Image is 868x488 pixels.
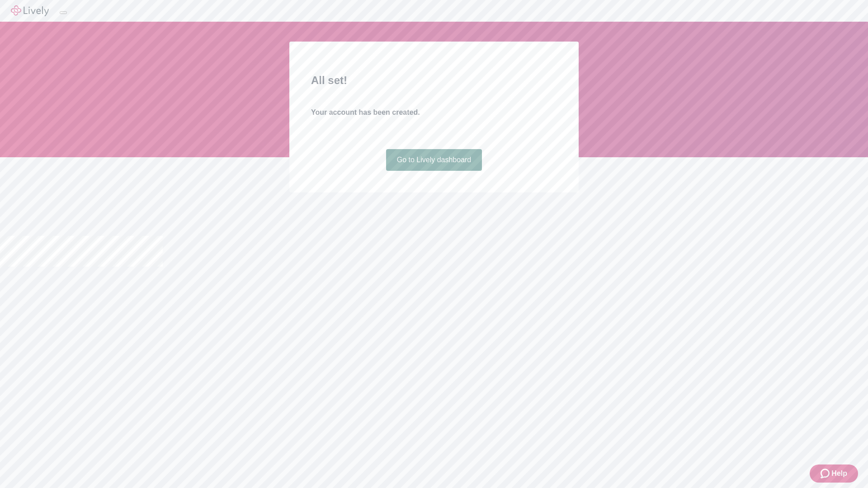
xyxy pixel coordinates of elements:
[821,468,831,479] svg: Zendesk support icon
[11,5,49,16] img: Lively
[60,11,67,14] button: Log out
[810,465,858,483] button: Zendesk support iconHelp
[831,468,847,479] span: Help
[386,149,482,171] a: Go to Lively dashboard
[311,107,557,118] h4: Your account has been created.
[311,72,557,89] h2: All set!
